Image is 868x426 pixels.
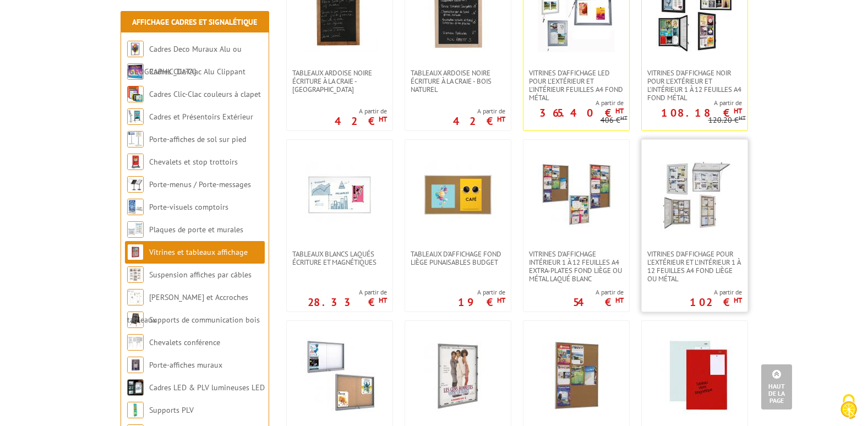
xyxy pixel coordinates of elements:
a: Tableaux Ardoise Noire écriture à la craie - Bois Naturel [405,69,511,94]
sup: HT [497,114,505,124]
img: Plaques de porte et murales [127,221,144,238]
p: 406 € [600,116,627,124]
span: A partir de [458,288,505,297]
sup: HT [497,296,505,305]
img: Cadres LED & PLV lumineuses LED [127,379,144,396]
span: A partir de [523,99,624,107]
span: Vitrines d'affichage LED pour l'extérieur et l'intérieur feuilles A4 fond métal [529,69,624,102]
a: Chevalets et stop trottoirs [149,157,238,167]
a: Supports PLV [149,405,194,415]
img: Porte-menus / Porte-messages [127,176,144,193]
p: 108.18 € [661,110,742,116]
img: Vitrines d'affichage pour l'extérieur et l'intérieur 1 à 12 feuilles A4 fond liège ou métal [656,156,733,233]
img: Porte-affiches muraux [127,357,144,373]
a: VITRINES D'AFFICHAGE NOIR POUR L'EXTÉRIEUR ET L'INTÉRIEUR 1 À 12 FEUILLES A4 FOND MÉTAL [642,69,747,102]
span: A partir de [642,99,742,107]
a: Vitrines d'affichage intérieur 1 à 12 feuilles A4 extra-plates fond liège ou métal laqué blanc [523,250,629,283]
a: Vitrines d'affichage pour l'extérieur et l'intérieur 1 à 12 feuilles A4 fond liège ou métal [642,250,747,283]
sup: HT [379,114,387,124]
a: Supports de communication bois [149,315,260,325]
img: Tableaux blancs laqués écriture et magnétiques [301,156,378,233]
p: 28.33 € [308,299,387,305]
span: Vitrines d'affichage intérieur 1 à 12 feuilles A4 extra-plates fond liège ou métal laqué blanc [529,250,624,283]
a: Porte-affiches de sol sur pied [149,134,246,144]
a: Plaques de porte et murales [149,225,243,234]
a: Tableaux d'affichage fond liège punaisables Budget [405,250,511,266]
img: Porte-affiches de sol sur pied [127,131,144,148]
span: A partir de [690,288,742,297]
img: Cadres et Présentoirs Extérieur [127,108,144,125]
img: Vitrines d'affichage intérieur 1 à 12 feuilles A4 extra-plates fond liège ou métal laqué blanc [538,156,615,233]
span: VITRINES D'AFFICHAGE NOIR POUR L'EXTÉRIEUR ET L'INTÉRIEUR 1 À 12 FEUILLES A4 FOND MÉTAL [647,69,742,102]
sup: HT [739,114,746,122]
sup: HT [615,296,624,305]
sup: HT [620,114,627,122]
span: Tableaux d'affichage fond liège punaisables Budget [411,250,505,266]
p: 54 € [573,299,624,305]
sup: HT [615,106,624,116]
img: Supports PLV [127,402,144,418]
img: Cadres Deco Muraux Alu ou Bois [127,41,144,57]
button: Cookies (fenêtre modale) [829,389,868,426]
span: Tableaux Ardoise Noire écriture à la craie - [GEOGRAPHIC_DATA] [292,69,387,94]
a: Porte-visuels comptoirs [149,202,228,212]
img: Cimaises et Accroches tableaux [127,289,144,305]
p: 42 € [335,118,387,124]
p: 19 € [458,299,505,305]
img: Porte-visuels comptoirs [127,199,144,215]
img: Tableaux d'affichage fond liège [538,337,615,414]
a: Cadres Clic-Clac couleurs à clapet [149,89,261,99]
img: Vitrines pour affiches de cinéma avec serrures [419,337,496,414]
img: Vitrines et tableaux affichage [127,244,144,260]
a: Cadres Clic-Clac Alu Clippant [149,67,245,77]
sup: HT [379,296,387,305]
a: Porte-menus / Porte-messages [149,179,251,189]
p: 42 € [453,118,505,124]
img: Suspension affiches par câbles [127,266,144,283]
img: Chevalets conférence [127,334,144,351]
p: 102 € [690,299,742,305]
a: [PERSON_NAME] et Accroches tableaux [127,292,248,325]
img: Cadres Clic-Clac couleurs à clapet [127,86,144,102]
span: A partir de [573,288,624,297]
a: Affichage Cadres et Signalétique [132,17,257,27]
img: Tableaux en verre, magnétiques & écriture [656,337,733,414]
span: Tableaux Ardoise Noire écriture à la craie - Bois Naturel [411,69,505,94]
sup: HT [734,296,742,305]
p: 120.20 € [708,116,746,124]
a: Chevalets conférence [149,337,220,347]
span: Vitrines d'affichage pour l'extérieur et l'intérieur 1 à 12 feuilles A4 fond liège ou métal [647,250,742,283]
span: A partir de [308,288,387,297]
a: Tableaux Ardoise Noire écriture à la craie - [GEOGRAPHIC_DATA] [287,69,392,94]
a: Tableaux blancs laqués écriture et magnétiques [287,250,392,266]
sup: HT [734,106,742,116]
img: Tableaux d'affichage fond liège punaisables Budget [419,156,496,233]
span: A partir de [453,107,505,116]
img: Cookies (fenêtre modale) [835,393,862,420]
a: Cadres LED & PLV lumineuses LED [149,383,265,392]
p: 365.40 € [539,110,624,116]
a: Vitrines d'affichage LED pour l'extérieur et l'intérieur feuilles A4 fond métal [523,69,629,102]
img: Vitrines affichage glaces coulissantes liège ou métal de 8 à 27 feuilles A4 [301,337,378,414]
a: Suspension affiches par câbles [149,270,252,280]
img: Chevalets et stop trottoirs [127,154,144,170]
a: Porte-affiches muraux [149,360,222,370]
span: Tableaux blancs laqués écriture et magnétiques [292,250,387,266]
span: A partir de [335,107,387,116]
a: Vitrines et tableaux affichage [149,247,248,257]
a: Cadres Deco Muraux Alu ou [GEOGRAPHIC_DATA] [127,44,242,77]
a: Haut de la page [761,364,792,409]
a: Cadres et Présentoirs Extérieur [149,112,253,122]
